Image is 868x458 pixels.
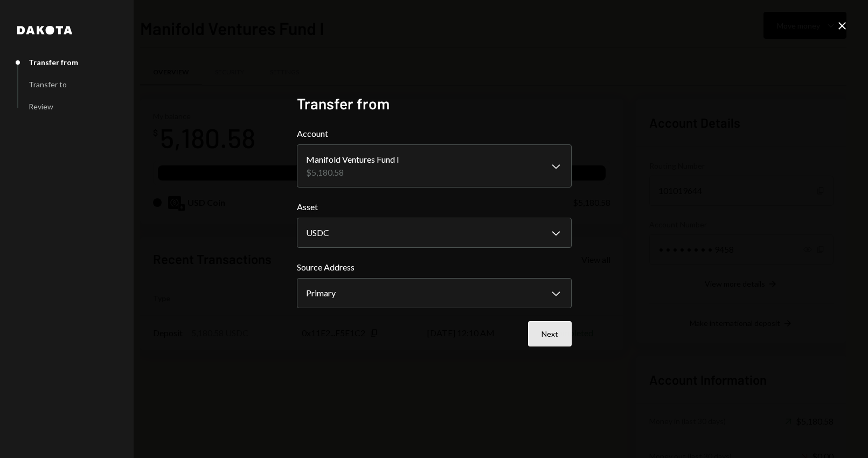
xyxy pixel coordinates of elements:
[29,58,78,67] div: Transfer from
[297,278,572,308] button: Source Address
[297,200,572,213] label: Asset
[297,261,572,274] label: Source Address
[297,127,572,140] label: Account
[297,218,572,248] button: Asset
[297,93,572,114] h2: Transfer from
[297,144,572,188] button: Account
[29,80,67,89] div: Transfer to
[29,102,53,111] div: Review
[528,321,572,346] button: Next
